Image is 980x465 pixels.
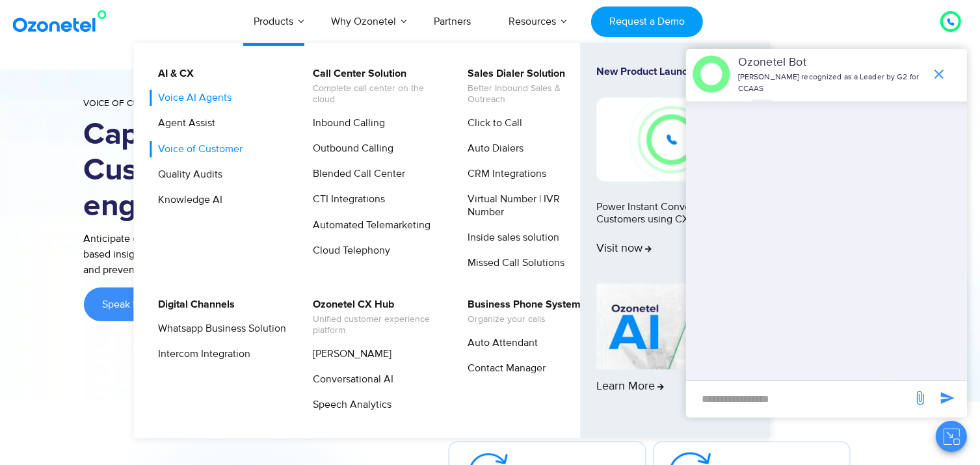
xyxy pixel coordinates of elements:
a: [PERSON_NAME] [304,346,393,362]
a: New Product LaunchPower Instant Conversations with Customers using CXi SwitchVisit now [597,66,754,278]
a: Agent Assist [150,115,217,131]
img: New-Project-17.png [597,98,754,181]
a: Intercom Integration [150,346,252,362]
p: Anticipate customer needs and address them proactively. Leverage AI-based insights to understand ... [84,231,409,278]
span: Complete call center on the cloud [313,83,441,105]
a: Blended Call Center [304,166,407,182]
img: header [693,55,730,93]
a: Ozonetel CX HubUnified customer experience platform [304,297,443,338]
a: Missed Call Solutions [460,255,567,271]
a: Learn More [597,284,754,416]
a: CRM Integrations [460,166,549,182]
a: Sales Dialer SolutionBetter Inbound Sales & Outreach [460,66,598,107]
a: Speak to an Expert [84,287,207,321]
a: Auto Dialers [460,140,526,157]
a: Outbound Calling [304,140,395,157]
a: Whatsapp Business Solution [150,321,288,337]
a: Auto Attendant [460,335,540,351]
span: Organize your calls [468,314,581,325]
a: Contact Manager [460,360,548,377]
a: Virtual Number | IVR Number [460,191,598,220]
a: Voice AI Agents [150,90,233,106]
a: Automated Telemarketing [304,217,432,233]
button: Close chat [936,421,967,452]
h1: Capture the Pulse of Customers with AI-engineered SWOT [84,117,409,224]
span: Better Inbound Sales & Outreach [468,83,596,105]
a: Call Center SolutionComplete call center on the cloud [304,66,443,107]
span: Speak to an Expert [103,299,188,310]
a: AI & CX [150,66,196,82]
span: send message [934,385,960,411]
a: Inside sales solution [460,230,562,246]
a: Knowledge AI [150,192,224,208]
span: send message [907,385,933,411]
a: Digital Channels [150,297,237,313]
a: Business Phone SystemOrganize your calls [460,297,583,327]
p: Ozonetel Bot [738,54,925,72]
a: Request a Demo [591,7,702,37]
span: Voice of Customer [84,98,176,109]
a: Voice of Customer [150,141,245,157]
a: CTI Integrations [304,191,387,207]
a: Conversational AI [304,371,395,388]
a: Speech Analytics [304,397,393,413]
a: Inbound Calling [304,115,387,131]
p: [PERSON_NAME] recognized as a Leader by G2 for CCAAS [738,72,925,95]
div: new-msg-input [693,388,906,411]
a: Cloud Telephony [304,243,392,259]
span: Learn More [597,380,665,394]
span: end chat or minimize [926,61,952,87]
a: Click to Call [460,115,525,131]
span: Unified customer experience platform [313,314,441,336]
span: Visit now [597,242,652,256]
img: AI [597,284,754,369]
a: Quality Audits [150,166,224,183]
